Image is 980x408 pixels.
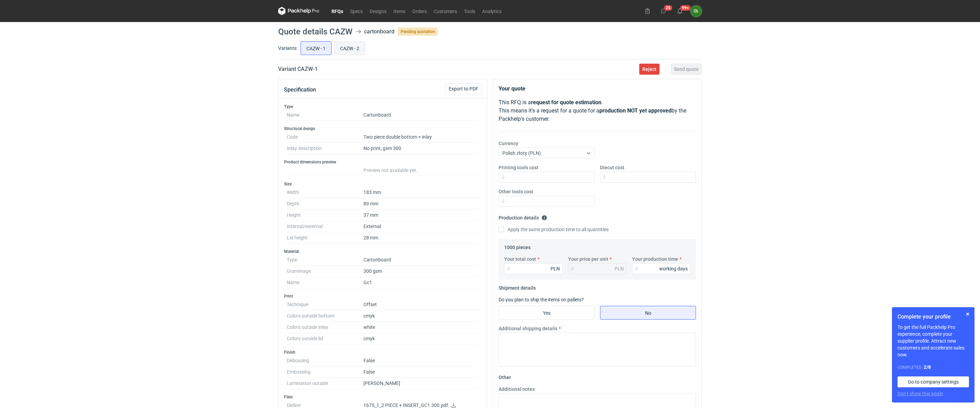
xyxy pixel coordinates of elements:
p: This RFQ is a . This means it's a request for a quote for a by the Packhelp's customer. [499,98,696,123]
span: Reject [642,67,656,72]
dt: Name [287,109,363,121]
dt: Technique [287,299,363,310]
dt: Debossing [287,355,363,366]
button: Specification [284,82,316,98]
strong: Your quote [499,85,525,92]
dd: cmyk [363,333,479,344]
dd: 183 mm [363,187,479,198]
input: 0 [504,263,563,274]
a: Orders [409,7,430,15]
dt: Lamination outside [287,378,363,389]
button: 99+ [674,6,685,17]
label: Diecut cost [600,164,624,171]
svg: Packhelp Pro [278,7,319,15]
button: Send quote [671,64,702,75]
button: Skip for now [963,310,972,318]
dt: Internal/external [287,221,363,232]
input: 0 [632,263,690,274]
dt: Width [287,187,363,198]
dd: No print, gsm 300 [363,143,479,154]
div: cartonboard [364,28,394,36]
label: No [600,306,696,320]
dt: Type [287,254,363,266]
dt: Code [287,131,363,143]
span: Export to PDF [449,86,478,91]
label: Your price per unit [568,256,608,262]
strong: request for quote estimation [531,99,601,106]
dd: Offset [363,299,479,310]
a: Items [390,7,409,15]
a: RFQs [328,7,347,15]
h3: Print [284,293,481,299]
span: Send quote [674,67,699,72]
h3: Finish [284,350,481,355]
span: Pending quotation [398,28,438,36]
label: Do you plan to ship the items on pallets? [499,297,584,302]
dt: Colors outside inlay [287,322,363,333]
dd: External [363,221,479,232]
dd: [PERSON_NAME] [363,378,479,389]
h3: Material [284,249,481,254]
label: CAZW - 2 [334,41,365,55]
div: PLN [551,265,560,272]
dt: Embossing [287,366,363,378]
span: Preview not available yet. [363,168,417,173]
legend: Shipment details [499,282,536,291]
button: Export to PDF [446,83,481,94]
a: Go to company settings [897,376,969,387]
dt: Colors outside bottom [287,310,363,322]
label: Additional notes [499,386,535,393]
p: To get the full Packhelp Pro experience, complete your supplier profile. Attract new customers an... [897,324,969,358]
a: Customers [430,7,460,15]
dt: Lid height [287,232,363,244]
strong: 2 / 8 [924,364,931,370]
label: CAZW - 1 [301,41,331,55]
figcaption: OŁ [690,6,702,17]
dt: Inlay description [287,143,363,154]
label: Yes [499,306,595,320]
a: Specs [347,7,366,15]
label: Other tools cost [499,188,533,195]
label: Additional shipping details [499,325,557,332]
label: Printing tools cost [499,164,538,171]
dd: 37 mm [363,210,479,221]
dd: False [363,355,479,366]
dt: Name [287,277,363,288]
h3: Structural design [284,126,481,131]
h1: Quote details CAZW [278,28,352,36]
strong: production NOT yet approved [599,107,672,114]
label: Currency [499,140,518,147]
legend: Production details [499,212,547,221]
dt: Depth [287,198,363,210]
legend: 1000 pieces [504,242,531,250]
dd: 300 gsm [363,266,479,277]
h1: Complete your profile [897,313,969,321]
div: PLN [614,265,624,272]
button: Reject [639,64,660,75]
div: Completed: [897,364,969,371]
a: Designs [366,7,390,15]
dd: cmyk [363,310,479,322]
dd: Cartonboard [363,254,479,266]
h3: Files [284,394,481,400]
dd: white [363,322,479,333]
label: Apply the same production time to all quantities [499,226,609,233]
dt: Height [287,210,363,221]
h3: Size [284,181,481,187]
input: 0 [499,196,595,207]
label: Your total cost [504,256,536,262]
a: Tools [460,7,479,15]
dd: Gc1 [363,277,479,288]
label: Variants: [278,45,297,52]
button: 25 [658,6,669,17]
dt: Colors outside lid [287,333,363,344]
dd: 28 mm [363,232,479,244]
a: Analytics [479,7,505,15]
input: 0 [499,172,595,183]
label: Your production time [632,256,678,262]
div: working days [659,265,688,272]
h3: Type [284,104,481,109]
dd: Two piece double bottom + inlay [363,131,479,143]
h3: Product dimensions preview [284,159,481,165]
div: Olga Łopatowicz [690,6,702,17]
